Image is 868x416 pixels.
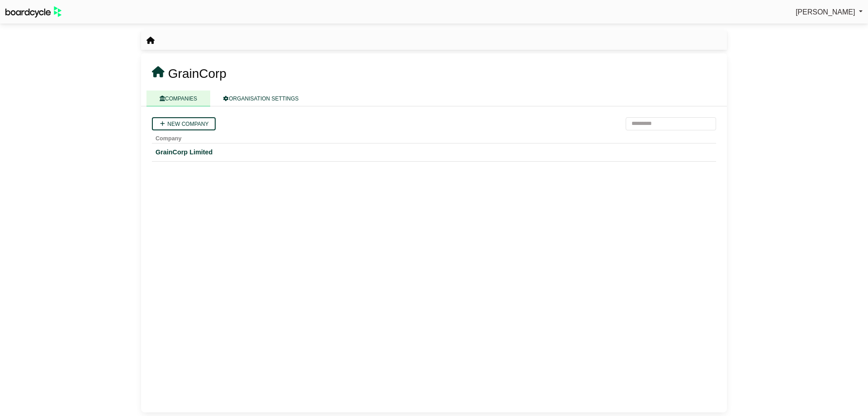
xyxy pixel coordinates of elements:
a: GrainCorp Limited [156,147,712,158]
span: GrainCorp [168,67,226,81]
a: ORGANISATION SETTINGS [210,91,311,106]
a: COMPANIES [146,91,210,106]
a: [PERSON_NAME] [796,6,863,18]
img: BoardcycleBlackGreen-aaafeed430059cb809a45853b8cf6d952af9d84e6e89e1f1685b34bfd5cb7d64.svg [5,6,61,18]
a: New company [152,117,216,130]
nav: breadcrumb [146,35,155,47]
th: Company [152,130,716,143]
span: [PERSON_NAME] [796,8,855,16]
